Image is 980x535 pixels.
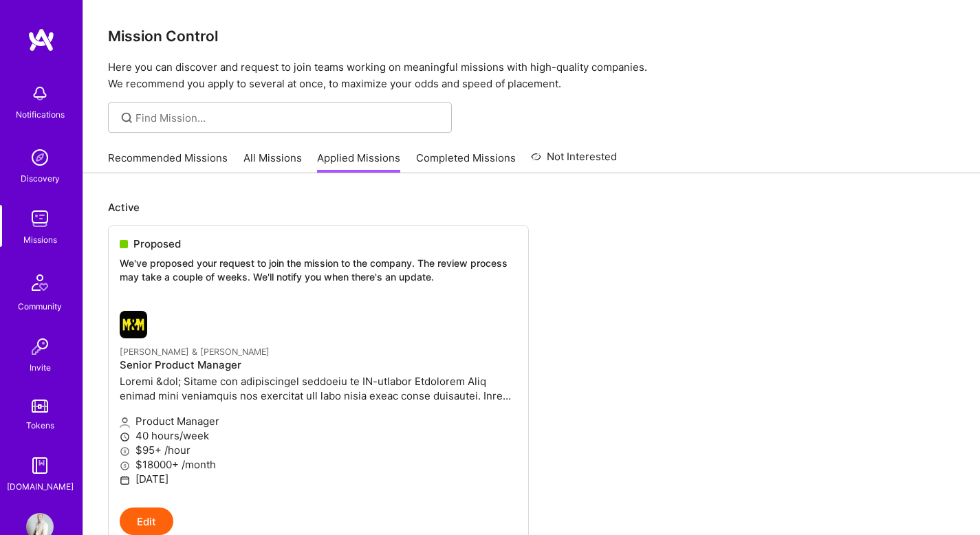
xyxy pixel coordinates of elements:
[120,428,517,443] p: 40 hours/week
[26,80,54,107] img: bell
[416,151,516,173] a: Completed Missions
[26,333,54,360] img: Invite
[120,359,517,371] h4: Senior Product Manager
[135,111,442,125] input: Find Mission...
[120,461,130,471] i: icon MoneyGray
[32,400,48,413] img: tokens
[119,110,135,126] i: icon SearchGrey
[531,149,617,173] a: Not Interested
[26,452,54,479] img: guide book
[23,232,57,247] div: Missions
[18,299,62,314] div: Community
[120,374,517,403] p: Loremi &dol; Sitame con adipiscingel seddoeiu te IN-utlabor Etdolorem Aliq enimad mini veniamquis...
[120,414,517,428] p: Product Manager
[317,151,400,173] a: Applied Missions
[120,457,517,472] p: $18000+ /month
[120,256,517,283] p: We've proposed your request to join the mission to the company. The review process may take a cou...
[26,144,54,171] img: discovery
[243,151,302,173] a: All Missions
[108,200,955,215] p: Active
[108,151,228,173] a: Recommended Missions
[120,347,270,357] small: [PERSON_NAME] & [PERSON_NAME]
[108,28,955,45] h3: Mission Control
[120,417,130,428] i: icon Applicant
[120,475,130,485] i: icon Calendar
[108,59,955,92] p: Here you can discover and request to join teams working on meaningful missions with high-quality ...
[133,237,181,251] span: Proposed
[109,300,528,507] a: Morgan & Morgan company logo[PERSON_NAME] & [PERSON_NAME]Senior Product ManagerLoremi &dol; Sitam...
[120,446,130,457] i: icon MoneyGray
[28,28,55,52] img: logo
[120,472,517,486] p: [DATE]
[21,171,60,186] div: Discovery
[120,311,147,338] img: Morgan & Morgan company logo
[120,443,517,457] p: $95+ /hour
[7,479,74,494] div: [DOMAIN_NAME]
[120,507,173,535] button: Edit
[23,266,56,299] img: Community
[120,432,130,442] i: icon Clock
[26,205,54,232] img: teamwork
[30,360,51,375] div: Invite
[16,107,65,122] div: Notifications
[26,418,54,433] div: Tokens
